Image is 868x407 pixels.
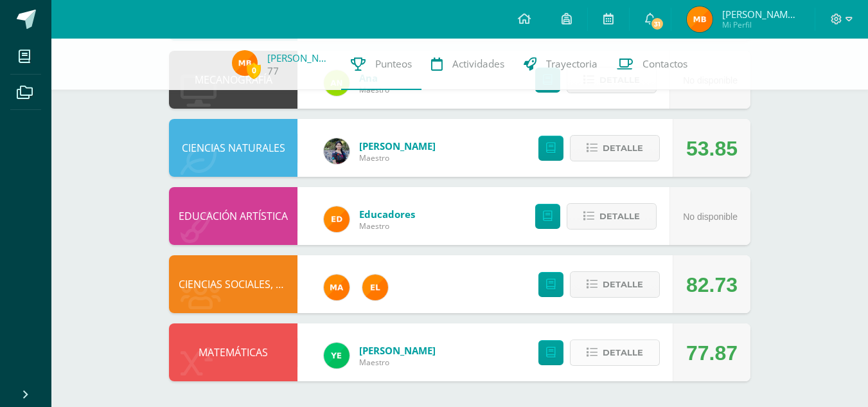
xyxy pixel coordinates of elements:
div: 53.85 [686,120,738,177]
img: 266030d5bbfb4fab9f05b9da2ad38396.png [324,275,350,300]
span: Detalle [603,341,643,365]
a: [PERSON_NAME] [359,140,436,152]
div: EDUCACIÓN ARTÍSTICA [169,187,297,245]
span: Actividades [452,57,504,71]
a: Educadores [359,208,415,221]
span: Mi Perfil [722,19,799,30]
button: Detalle [567,203,657,230]
div: 82.73 [686,256,738,314]
span: Detalle [603,273,643,296]
span: Trayectoria [546,57,598,71]
span: Maestro [359,221,415,231]
span: [PERSON_NAME] [PERSON_NAME] [722,8,799,21]
span: No disponible [683,212,738,222]
a: Actividades [421,39,514,90]
img: dfa1fd8186729af5973cf42d94c5b6ba.png [324,343,350,368]
div: CIENCIAS NATURALES [169,119,297,177]
div: MATEMÁTICAS [169,323,297,381]
a: Punteos [341,39,421,90]
img: ed927125212876238b0630303cb5fd71.png [324,206,350,232]
a: Contactos [607,39,697,90]
div: 77.87 [686,324,738,382]
a: 77 [267,64,279,78]
img: 31c982a1c1d67d3c4d1e96adbf671f86.png [362,275,388,300]
button: Detalle [570,271,660,298]
span: Detalle [603,136,643,160]
img: 6836aa3427f9a1a50e214aa154154334.png [687,6,713,32]
span: Contactos [642,57,687,71]
a: [PERSON_NAME] [267,51,332,64]
a: Trayectoria [514,39,607,90]
span: Detalle [599,204,640,228]
span: Punteos [375,57,412,71]
div: CIENCIAS SOCIALES, FORMACIÓN CIUDADANA E INTERCULTURALIDAD [169,255,297,313]
a: [PERSON_NAME] [359,344,436,357]
img: b2b209b5ecd374f6d147d0bc2cef63fa.png [324,138,350,164]
button: Detalle [570,135,660,161]
span: Maestro [359,152,436,163]
button: Detalle [570,339,660,366]
span: 31 [650,17,664,31]
img: 6836aa3427f9a1a50e214aa154154334.png [232,50,258,76]
span: 0 [247,62,261,78]
span: Maestro [359,357,436,368]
